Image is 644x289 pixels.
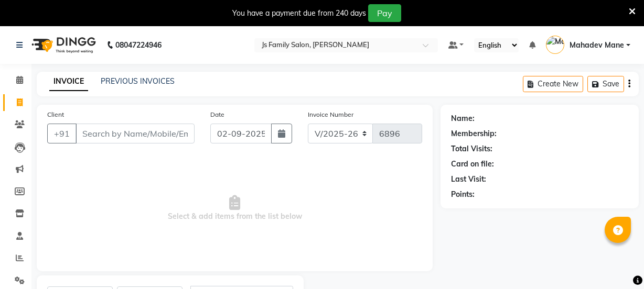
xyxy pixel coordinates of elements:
button: Save [587,76,624,92]
input: Search by Name/Mobile/Email/Code [76,124,195,143]
a: INVOICE [49,72,88,91]
div: Last Visit: [451,174,486,185]
label: Invoice Number [308,110,353,119]
label: Client [47,110,64,119]
button: Create New [523,76,583,92]
span: Mahadev Mane [570,40,624,51]
span: Select & add items from the list below [47,156,422,261]
div: Membership: [451,128,497,139]
button: +91 [47,124,77,143]
div: Card on file: [451,159,494,170]
button: Pay [368,4,401,22]
img: Mahadev Mane [546,36,564,54]
b: 08047224946 [115,30,162,60]
div: Points: [451,189,475,200]
div: You have a payment due from 240 days [232,8,366,19]
label: Date [210,110,224,119]
a: PREVIOUS INVOICES [101,76,175,86]
div: Name: [451,113,475,124]
div: Total Visits: [451,143,492,154]
iframe: chat widget [600,247,634,279]
img: logo [27,30,99,60]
